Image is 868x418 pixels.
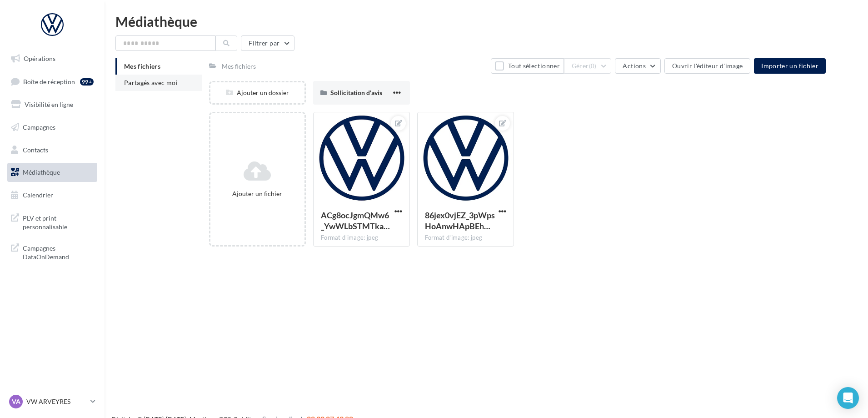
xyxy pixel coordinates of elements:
[23,191,53,199] span: Calendrier
[115,15,857,28] div: Médiathèque
[214,189,301,198] div: Ajouter un fichier
[564,58,612,74] button: Gérer(0)
[761,62,818,70] span: Importer un fichier
[5,186,99,205] a: Calendrier
[23,242,94,262] span: Campagnes DataOnDemand
[26,397,87,406] p: VW ARVEYRES
[241,35,294,51] button: Filtrer par
[5,72,99,91] a: Boîte de réception99+
[5,95,99,114] a: Visibilité en ligne
[664,58,750,74] button: Ouvrir l'éditeur d'image
[615,58,660,74] button: Actions
[23,77,75,85] span: Boîte de réception
[12,397,20,406] span: VA
[124,62,160,70] span: Mes fichiers
[5,118,99,137] a: Campagnes
[321,234,402,242] div: Format d'image: jpeg
[330,89,382,96] span: Sollicitation d'avis
[7,393,97,410] a: VA VW ARVEYRES
[5,238,99,265] a: Campagnes DataOnDemand
[5,163,99,182] a: Médiathèque
[124,79,178,86] span: Partagés avec moi
[5,141,99,160] a: Contacts
[425,210,495,231] span: 86jex0vjEZ_3pWpsHoAnwHApBEhj9SsD4tdYS5dDgtzt1XimImDNvV27TrcySkcDxcFQAJZFp-Pgm5TkDA=s0
[23,123,55,131] span: Campagnes
[5,208,99,235] a: PLV et print personnalisable
[623,62,645,70] span: Actions
[23,212,94,232] span: PLV et print personnalisable
[23,168,60,176] span: Médiathèque
[589,62,597,70] span: (0)
[837,387,859,409] div: Open Intercom Messenger
[80,78,94,86] div: 99+
[321,210,390,231] span: ACg8ocJgmQMw6_YwWLbSTMTkar67m33B_cEEz2jCXl_0D6UErwxY4zpS
[24,55,55,62] span: Opérations
[25,101,73,108] span: Visibilité en ligne
[210,88,304,97] div: Ajouter un dossier
[754,58,826,74] button: Importer un fichier
[425,234,506,242] div: Format d'image: jpeg
[491,58,564,74] button: Tout sélectionner
[222,62,256,71] div: Mes fichiers
[23,146,48,153] span: Contacts
[5,49,99,68] a: Opérations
